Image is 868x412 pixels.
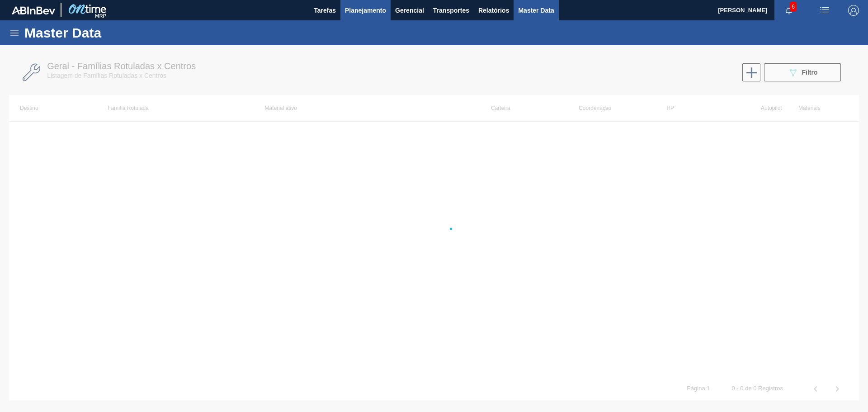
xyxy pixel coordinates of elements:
img: Logout [848,5,859,16]
button: Notificações [774,4,803,17]
span: 6 [790,2,797,12]
img: TNhmsLtSVTkK8tSr43FrP2fwEKptu5GPRR3wAAAABJRU5ErkJggg== [12,6,55,14]
h1: Master Data [24,28,185,38]
span: Planejamento [345,5,386,16]
img: userActions [819,5,830,16]
span: Gerencial [395,5,424,16]
span: Master Data [518,5,554,16]
span: Tarefas [314,5,336,16]
span: Relatórios [478,5,509,16]
span: Transportes [433,5,469,16]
